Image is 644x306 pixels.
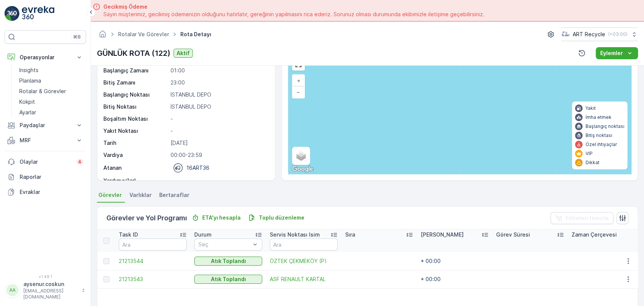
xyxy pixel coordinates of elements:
span: Varlıklar [129,191,152,199]
p: Vardiya [103,151,168,159]
a: 21213544 [119,257,187,265]
p: GÜNLÜK ROTA (122) [97,48,171,59]
p: - [171,177,267,185]
a: Uzaklaştır [293,86,304,98]
p: Zaman Çerçevesi [572,231,617,238]
p: Boşaltım Noktası [103,115,168,123]
button: Operasyonlar [5,50,86,65]
p: aysenur.coskun [23,280,78,288]
a: ASF RENAULT KARTAL [270,275,338,283]
a: Evraklar [5,185,86,200]
a: ÖZTEK ÇEKMEKÖY (P) [270,257,338,265]
p: 00:00-23:59 [171,151,267,159]
button: Atık Toplandı [194,257,262,266]
img: Google [290,164,315,174]
p: Toplu düzenleme [259,214,304,221]
button: Paydaşlar [5,118,86,133]
div: 0 [288,54,631,174]
p: Olaylar [20,158,72,166]
p: Evraklar [20,188,83,196]
p: İmha etmek [586,114,612,120]
p: Durum [194,231,212,238]
span: Bertaraflar [159,191,189,199]
a: Yakınlaştır [293,75,304,86]
a: Bu bölgeyi Google Haritalar'da açın (yeni pencerede açılır) [290,164,315,174]
a: Rotalar ve Görevler [118,31,169,37]
p: Atık Toplandı [211,275,246,283]
p: [DATE] [171,139,267,147]
p: Yakıt [586,105,596,111]
p: Aktif [177,49,190,57]
p: Atık Toplandı [211,257,246,265]
img: logo_light-DOdMpM7g.png [22,6,54,21]
p: Task ID [119,231,138,238]
p: Paydaşlar [20,121,71,129]
p: Bitiş Noktası [103,103,168,111]
a: Ayarlar [16,107,86,118]
button: Toplu düzenleme [245,213,307,222]
span: Görevler [98,191,122,199]
a: Layers [293,148,309,164]
button: Filtreleri temizle [550,212,613,224]
span: + [297,77,300,84]
p: Operasyonlar [20,54,71,61]
span: Gecikmiş Ödeme [103,3,484,11]
span: v 1.48.1 [5,274,86,279]
p: Filtreleri temizle [566,214,609,222]
button: Atık Toplandı [194,275,262,284]
p: 16ART36 [186,164,209,172]
p: Rotalar & Görevler [19,88,66,95]
div: Toggle Row Selected [103,276,109,282]
p: Dikkat [586,160,599,166]
button: Aktif [174,49,193,58]
p: İSTANBUL DEPO [171,103,267,111]
td: + 00:00 [417,270,492,288]
p: Başlangıç Noktası [103,91,168,98]
p: Ayarlar [19,109,36,116]
p: Servis Noktası Isim [270,231,320,238]
p: - [171,127,267,135]
div: Toggle Row Selected [103,258,109,264]
button: MRF [5,133,86,148]
img: image_23.png [561,30,570,38]
input: Ara [270,238,338,251]
input: Ara [119,238,187,251]
p: ⌘B [73,34,81,40]
a: Olaylar4 [5,154,86,169]
p: İSTANBUL DEPO [171,91,267,98]
button: Eylemler [596,47,638,59]
p: Yardımcı(lar) [103,177,168,185]
p: MRF [20,137,71,144]
p: Raporlar [20,173,83,181]
a: Kokpit [16,97,86,107]
p: Sıra [345,231,355,238]
p: Atanan [103,164,121,172]
p: Özel ihtiyaçlar [586,141,617,148]
p: Eylemler [600,49,623,57]
p: [EMAIL_ADDRESS][DOMAIN_NAME] [23,288,78,300]
p: [PERSON_NAME] [421,231,464,238]
p: ETA'yı hesapla [202,214,241,221]
a: 21213543 [119,275,187,283]
p: Bitiş Zamanı [103,79,168,86]
p: Kokpit [19,98,35,106]
p: Tarih [103,139,168,147]
a: Insights [16,65,86,75]
p: Insights [19,66,38,74]
p: Görev Süresi [496,231,530,238]
p: VIP [586,151,593,157]
a: Rotalar & Görevler [16,86,86,97]
div: AA [6,284,18,296]
p: Başlangıç Zamanı [103,67,168,74]
p: Bitiş noktası [586,132,612,138]
span: − [297,89,300,95]
p: Görevler ve Yol Programı [106,213,187,223]
p: 23:00 [171,79,267,86]
p: Planlama [19,77,41,85]
button: ART Recycle(+03:00) [561,28,638,41]
p: 01:00 [171,67,267,74]
a: Ana Sayfa [98,33,107,39]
